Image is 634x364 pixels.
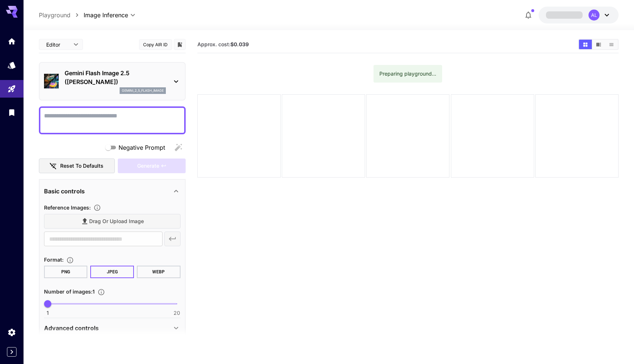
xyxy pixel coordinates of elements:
div: Playground [7,84,16,94]
div: Advanced controls [44,319,181,337]
div: Gemini Flash Image 2.5 ([PERSON_NAME])gemini_2_5_flash_image [44,66,181,97]
div: Basic controls [44,182,181,200]
div: Settings [7,328,16,337]
button: Add to library [176,40,183,49]
div: Models [7,61,16,70]
button: PNG [44,266,88,278]
button: Show media in video view [592,40,605,49]
div: AL [589,10,600,21]
p: Advanced controls [44,324,99,332]
div: Preparing playground... [379,67,436,80]
button: Show media in list view [605,40,618,49]
nav: breadcrumb [39,11,84,19]
b: $0.039 [230,41,249,47]
button: JPEG [90,266,134,278]
button: WEBP [137,266,181,278]
span: Approx. cost: [197,41,249,47]
button: Reset to defaults [39,159,115,174]
button: Specify how many images to generate in a single request. Each image generation will be charged se... [95,288,108,296]
button: Choose the file format for the output image. [63,256,77,264]
button: Upload a reference image to guide the result. This is needed for Image-to-Image or Inpainting. Su... [91,204,104,211]
span: Editor [46,41,69,48]
button: AL [539,7,619,23]
p: Gemini Flash Image 2.5 ([PERSON_NAME]) [65,69,166,86]
span: 1 [47,309,49,317]
button: Show media in grid view [579,40,592,49]
span: Format : [44,256,63,263]
span: Number of images : 1 [44,288,95,295]
p: gemini_2_5_flash_image [122,88,164,93]
div: Home [7,37,16,46]
a: Playground [39,11,70,19]
button: Expand sidebar [7,347,17,357]
span: Image Inference [84,11,128,19]
span: Negative Prompt [119,143,165,152]
span: 20 [174,309,180,317]
div: Library [7,108,16,117]
button: Copy AIR ID [139,39,172,50]
div: Show media in grid viewShow media in video viewShow media in list view [578,39,619,50]
p: Basic controls [44,187,85,196]
span: Reference Images : [44,204,91,211]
